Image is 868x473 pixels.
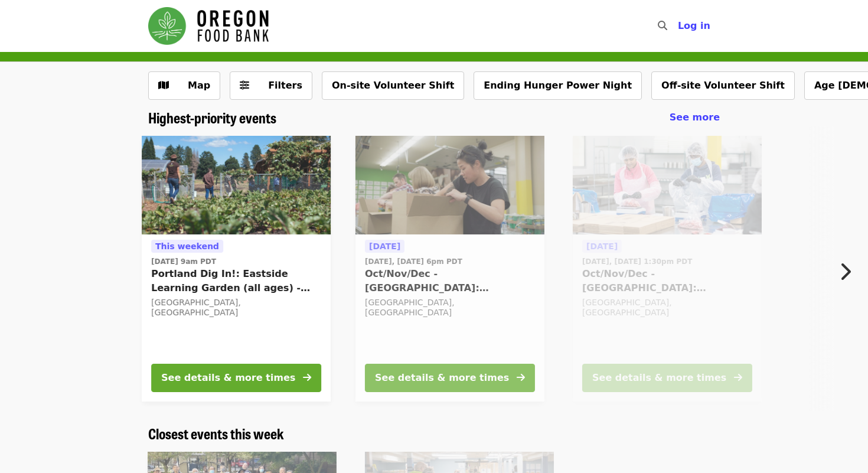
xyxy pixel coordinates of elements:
button: Show map view [148,71,220,100]
i: map icon [158,80,169,91]
div: [GEOGRAPHIC_DATA], [GEOGRAPHIC_DATA] [582,298,752,318]
span: Map [188,80,210,91]
img: Oregon Food Bank - Home [148,7,269,45]
input: Search [674,12,684,40]
button: On-site Volunteer Shift [322,71,464,100]
button: See details & more times [582,364,752,392]
a: See more [670,110,720,125]
i: arrow-right icon [303,372,311,383]
button: See details & more times [151,364,321,392]
i: sliders-h icon [240,80,249,91]
span: Oct/Nov/Dec - [GEOGRAPHIC_DATA]: Repack/Sort (age [DEMOGRAPHIC_DATA]+) [365,267,535,295]
i: arrow-right icon [734,372,742,383]
span: Oct/Nov/Dec - [GEOGRAPHIC_DATA]: Repack/Sort (age [DEMOGRAPHIC_DATA]+) [582,267,752,295]
span: [DATE] [586,242,618,251]
span: Closest events this week [148,423,284,443]
div: Highest-priority events [139,109,729,126]
span: Filters [268,80,302,91]
a: Closest events this week [148,425,284,442]
div: [GEOGRAPHIC_DATA], [GEOGRAPHIC_DATA] [151,298,321,318]
button: Log in [668,14,720,38]
span: Portland Dig In!: Eastside Learning Garden (all ages) - Aug/Sept/Oct [151,267,321,295]
span: Highest-priority events [148,107,276,128]
div: See details & more times [161,371,295,385]
div: [GEOGRAPHIC_DATA], [GEOGRAPHIC_DATA] [365,298,535,318]
a: See details for "Oct/Nov/Dec - Beaverton: Repack/Sort (age 10+)" [573,136,762,402]
a: Highest-priority events [148,109,276,126]
span: See more [670,112,720,123]
img: Oct/Nov/Dec - Beaverton: Repack/Sort (age 10+) organized by Oregon Food Bank [573,136,762,235]
div: See details & more times [375,371,509,385]
i: arrow-right icon [517,372,525,383]
i: search icon [658,20,667,31]
div: See details & more times [592,371,726,385]
button: Ending Hunger Power Night [474,71,642,100]
time: [DATE], [DATE] 6pm PDT [365,256,462,267]
i: chevron-right icon [839,260,851,283]
button: Off-site Volunteer Shift [651,71,795,100]
time: [DATE], [DATE] 1:30pm PDT [582,256,692,267]
button: Next item [829,255,868,288]
button: Filters (0 selected) [230,71,312,100]
time: [DATE] 9am PDT [151,256,216,267]
img: Oct/Nov/Dec - Portland: Repack/Sort (age 8+) organized by Oregon Food Bank [355,136,544,235]
a: See details for "Portland Dig In!: Eastside Learning Garden (all ages) - Aug/Sept/Oct" [142,136,331,402]
div: Closest events this week [139,425,729,442]
button: See details & more times [365,364,535,392]
img: Portland Dig In!: Eastside Learning Garden (all ages) - Aug/Sept/Oct organized by Oregon Food Bank [142,136,331,235]
span: Log in [678,20,710,31]
a: See details for "Oct/Nov/Dec - Portland: Repack/Sort (age 8+)" [355,136,544,402]
span: This weekend [155,242,219,251]
span: [DATE] [369,242,400,251]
